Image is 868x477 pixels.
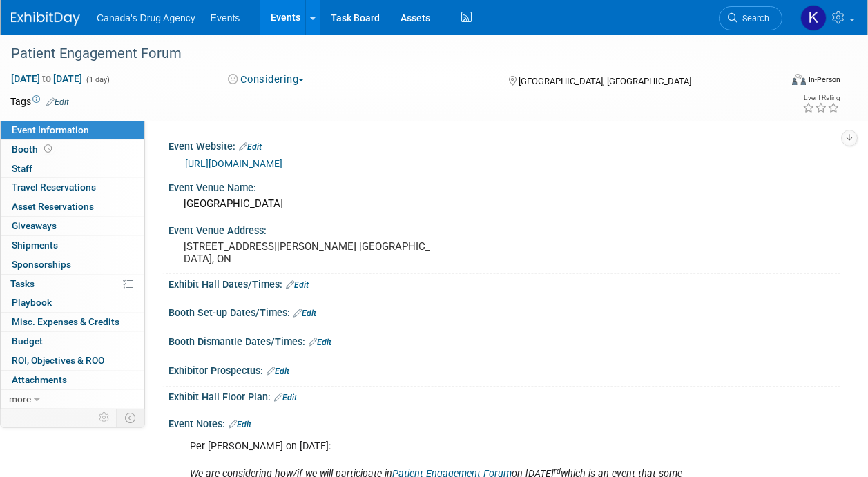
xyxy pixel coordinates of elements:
[97,12,240,23] span: Canada's Drug Agency — Events
[12,374,67,385] span: Attachments
[1,197,144,216] a: Asset Reservations
[168,302,840,320] div: Booth Set-up Dates/Times:
[168,136,840,154] div: Event Website:
[1,275,144,293] a: Tasks
[719,6,782,30] a: Search
[117,409,145,427] td: Toggle Event Tabs
[168,220,840,237] div: Event Venue Address:
[229,420,251,429] a: Edit
[12,163,32,174] span: Staff
[792,74,806,85] img: Format-Inperson.png
[720,72,840,93] div: Event Format
[554,467,561,476] sup: rd
[93,409,117,427] td: Personalize Event Tab Strip
[1,313,144,331] a: Misc. Expenses & Credits
[1,390,144,409] a: more
[168,413,840,431] div: Event Notes:
[1,121,144,139] a: Event Information
[808,75,840,85] div: In-Person
[519,76,691,86] span: [GEOGRAPHIC_DATA], [GEOGRAPHIC_DATA]
[800,5,827,31] img: Kristen Trevisan
[1,371,144,389] a: Attachments
[12,297,52,308] span: Playbook
[12,316,119,327] span: Misc. Expenses & Credits
[12,124,89,135] span: Event Information
[1,217,144,235] a: Giveaways
[10,278,35,289] span: Tasks
[12,201,94,212] span: Asset Reservations
[239,142,262,152] a: Edit
[41,144,55,154] span: Booth not reserved yet
[1,332,144,351] a: Budget
[184,240,433,265] pre: [STREET_ADDRESS][PERSON_NAME] [GEOGRAPHIC_DATA], ON
[802,95,840,101] div: Event Rating
[185,158,282,169] a: [URL][DOMAIN_NAME]
[10,95,69,108] td: Tags
[737,13,769,23] span: Search
[12,240,58,251] span: Shipments
[1,255,144,274] a: Sponsorships
[85,75,110,84] span: (1 day)
[293,309,316,318] a: Edit
[223,72,309,87] button: Considering
[12,182,96,193] span: Travel Reservations
[46,97,69,107] a: Edit
[1,351,144,370] a: ROI, Objectives & ROO
[11,12,80,26] img: ExhibitDay
[309,338,331,347] a: Edit
[12,355,104,366] span: ROI, Objectives & ROO
[168,360,840,378] div: Exhibitor Prospectus:
[168,274,840,292] div: Exhibit Hall Dates/Times:
[6,41,769,66] div: Patient Engagement Forum
[12,144,55,155] span: Booth
[286,280,309,290] a: Edit
[9,393,31,405] span: more
[1,236,144,255] a: Shipments
[12,220,57,231] span: Giveaways
[1,140,144,159] a: Booth
[267,367,289,376] a: Edit
[10,72,83,85] span: [DATE] [DATE]
[1,159,144,178] a: Staff
[168,177,840,195] div: Event Venue Name:
[274,393,297,402] a: Edit
[12,259,71,270] span: Sponsorships
[168,331,840,349] div: Booth Dismantle Dates/Times:
[12,335,43,347] span: Budget
[168,387,840,405] div: Exhibit Hall Floor Plan:
[179,193,830,215] div: [GEOGRAPHIC_DATA]
[1,178,144,197] a: Travel Reservations
[1,293,144,312] a: Playbook
[40,73,53,84] span: to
